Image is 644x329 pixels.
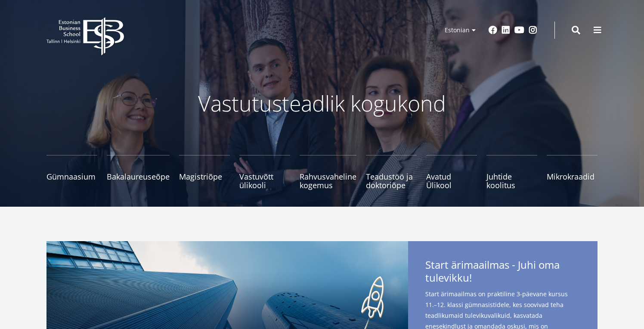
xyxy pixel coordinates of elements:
a: Facebook [489,26,497,34]
a: Vastuvõtt ülikooli [239,155,290,189]
a: Avatud Ülikool [426,155,477,189]
span: tulevikku! [425,271,472,284]
a: Bakalaureuseõpe [107,155,170,189]
span: Bakalaureuseõpe [107,172,170,181]
a: Instagram [529,26,537,34]
span: Rahvusvaheline kogemus [300,172,356,189]
span: Juhtide koolitus [486,172,537,189]
span: Teadustöö ja doktoriõpe [366,172,417,189]
a: Gümnaasium [46,155,97,189]
span: Start ärimaailmas - Juhi oma [425,258,580,287]
p: Vastutusteadlik kogukond [94,90,550,116]
span: Mikrokraadid [547,172,598,181]
a: Linkedin [502,26,510,34]
span: Avatud Ülikool [426,172,477,189]
span: Vastuvõtt ülikooli [239,172,290,189]
a: Juhtide koolitus [486,155,537,189]
span: Gümnaasium [46,172,97,181]
a: Magistriõpe [179,155,230,189]
a: Mikrokraadid [547,155,598,189]
a: Youtube [514,26,524,34]
a: Teadustöö ja doktoriõpe [366,155,417,189]
span: Magistriõpe [179,172,230,181]
a: Rahvusvaheline kogemus [300,155,356,189]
